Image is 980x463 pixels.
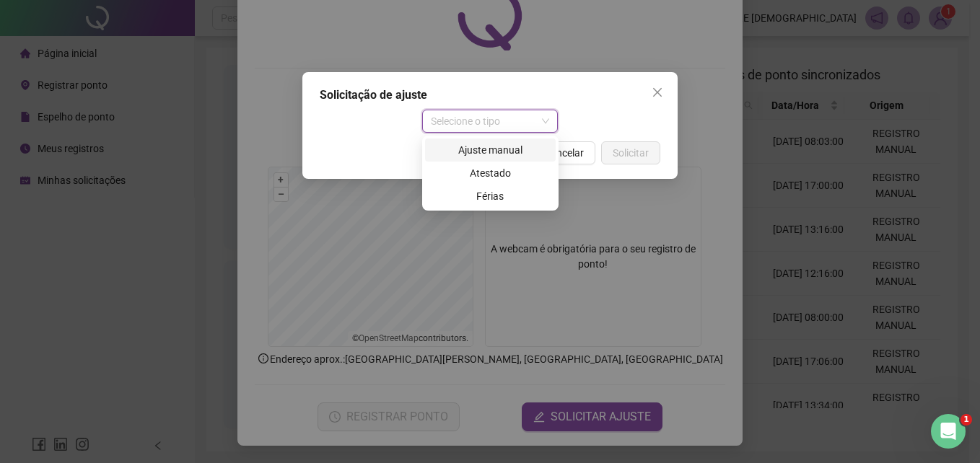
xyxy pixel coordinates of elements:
[434,142,547,158] div: Ajuste manual
[320,87,660,104] div: Solicitação de ajuste
[431,110,550,132] span: Selecione o tipo
[434,165,547,181] div: Atestado
[931,414,966,449] iframe: Intercom live chat
[425,138,556,162] div: Ajuste manual
[544,145,584,161] span: Cancelar
[652,87,663,98] span: close
[434,188,547,204] div: Férias
[646,81,669,104] button: Close
[425,185,556,208] div: Férias
[601,141,660,164] button: Solicitar
[533,141,595,164] button: Cancelar
[961,414,972,425] span: 1
[425,162,556,185] div: Atestado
